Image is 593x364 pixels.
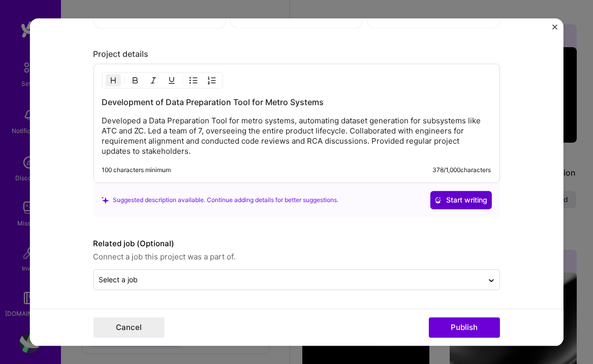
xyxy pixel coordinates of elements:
[149,76,157,84] img: Italic
[93,49,500,59] div: Project details
[123,74,124,86] img: Divider
[93,317,164,338] button: Cancel
[434,195,487,205] span: Start writing
[99,274,138,285] div: Select a job
[167,76,175,84] img: Underline
[430,191,491,209] button: Start writing
[432,166,491,174] div: 378 / 1,000 characters
[428,317,500,338] button: Publish
[109,76,117,84] img: Heading
[101,195,338,206] div: Suggested description available. Continue adding details for better suggestions.
[131,76,139,84] img: Bold
[434,196,441,204] i: icon CrystalBallWhite
[93,238,500,250] label: Related job (Optional)
[93,251,500,263] span: Connect a job this project was a part of.
[102,166,171,174] div: 100 characters minimum
[552,24,557,35] button: Close
[102,116,491,156] p: Developed a Data Preparation Tool for metro systems, automating dataset generation for subsystems...
[207,76,215,84] img: OL
[189,76,197,84] img: UL
[102,96,491,108] h3: Development of Data Preparation Tool for Metro Systems
[101,196,108,204] i: icon SuggestedTeams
